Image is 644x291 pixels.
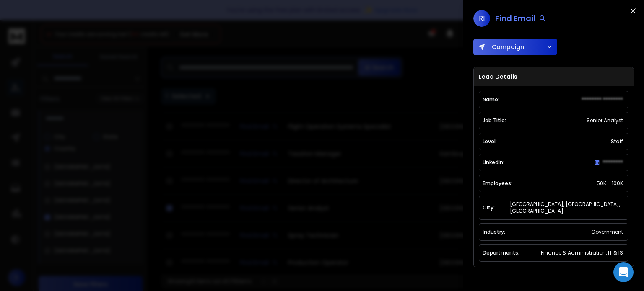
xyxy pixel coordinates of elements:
[508,199,625,216] div: [GEOGRAPHIC_DATA], [GEOGRAPHIC_DATA], [GEOGRAPHIC_DATA]
[589,227,625,237] div: Government
[483,204,495,211] p: City:
[595,178,625,188] div: 50K - 100K
[474,67,634,86] h3: Lead Details
[585,116,625,126] div: Senior Analyst
[495,13,546,24] div: Find Email
[483,159,504,166] p: LinkedIn:
[483,180,512,187] p: Employees:
[613,262,634,282] div: Open Intercom Messenger
[609,136,625,147] div: Staff
[483,229,505,235] p: Industry:
[483,96,499,103] p: Name:
[483,250,519,256] p: Departments:
[539,248,625,258] div: Finance & Administration, IT & IS
[483,138,497,145] p: Level:
[488,43,524,51] span: Campaign
[473,10,490,27] span: RI
[483,117,506,124] p: Job Title:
